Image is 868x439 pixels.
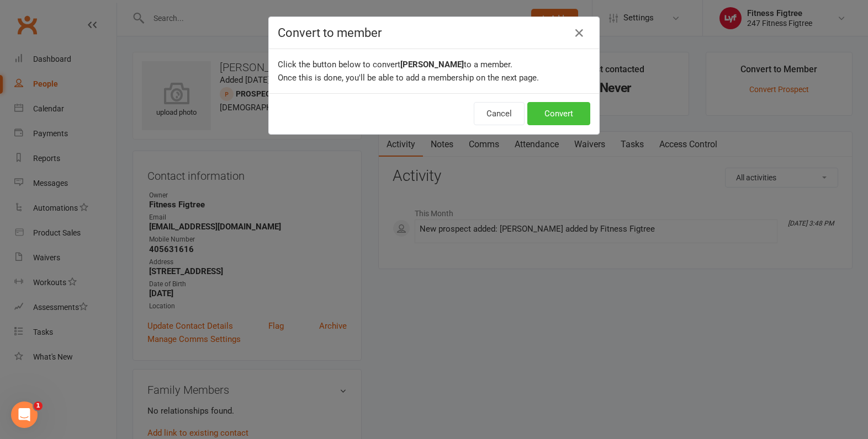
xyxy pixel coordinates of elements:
button: Cancel [474,102,525,125]
button: Close [570,24,588,42]
button: Convert [527,102,590,125]
b: [PERSON_NAME] [400,60,464,69]
iframe: Intercom live chat [11,401,38,428]
span: 1 [34,401,43,410]
div: Click the button below to convert to a member. Once this is done, you'll be able to add a members... [269,49,599,93]
h4: Convert to member [278,26,590,40]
